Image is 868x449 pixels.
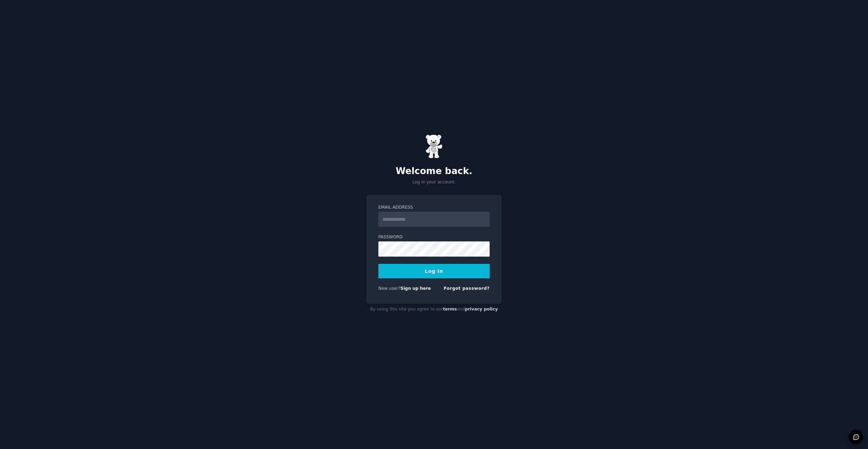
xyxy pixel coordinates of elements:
[378,234,490,240] label: Password
[378,286,400,291] span: New user?
[444,286,490,291] a: Forgot password?
[366,304,502,315] div: By using this site you agree to our and
[400,286,431,291] a: Sign up here
[443,307,457,312] a: terms
[425,134,443,159] img: Gummy Bear
[366,179,502,185] p: Log in your account.
[378,264,490,278] button: Log In
[465,307,498,312] a: privacy policy
[366,166,502,177] h2: Welcome back.
[378,204,490,211] label: Email Address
